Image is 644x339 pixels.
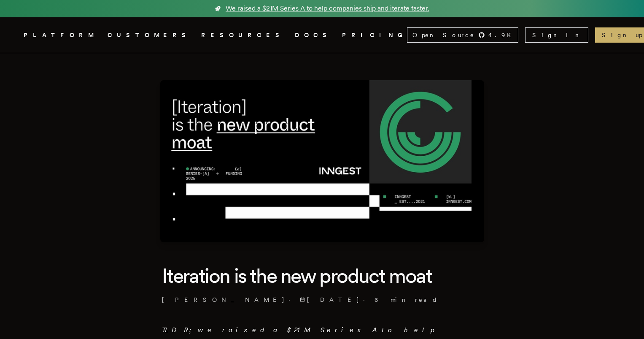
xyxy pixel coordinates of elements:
[412,31,475,39] span: Open Source
[525,27,588,43] a: Sign In
[226,3,429,14] span: We raised a $21M Series A to help companies ship and iterate faster.
[108,30,191,41] a: CUSTOMERS
[162,263,482,289] h1: Iteration is the new product moat
[24,30,97,41] button: PLATFORM
[300,296,360,304] span: [DATE]
[375,296,438,304] span: 6 min read
[160,80,484,242] img: Featured image for Iteration is the new product moat blog post
[162,296,482,304] p: · ·
[295,30,332,41] a: DOCS
[162,296,285,304] a: [PERSON_NAME]
[201,30,285,41] button: RESOURCES
[342,30,407,41] a: PRICING
[488,31,516,39] span: 4.9 K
